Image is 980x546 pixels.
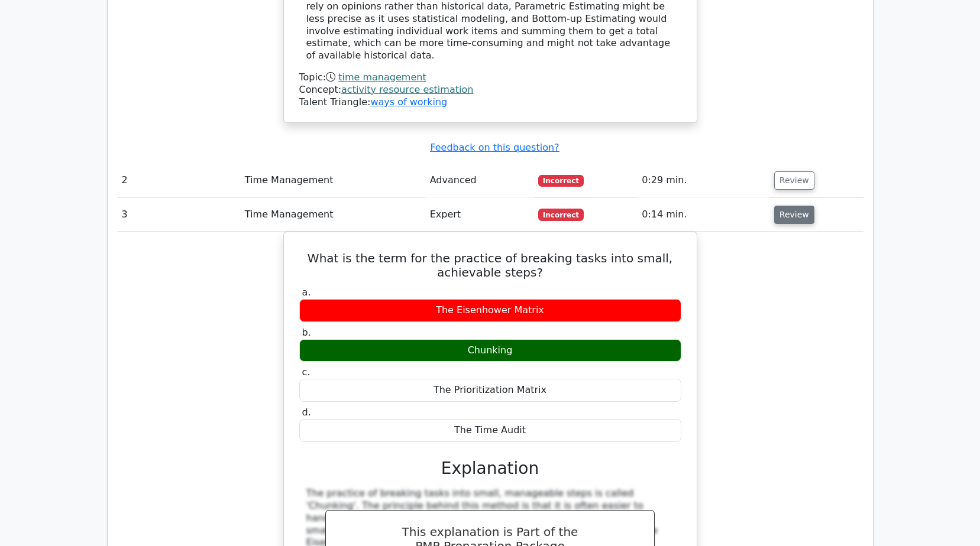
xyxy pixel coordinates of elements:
[302,407,311,418] span: d.
[430,142,559,153] a: Feedback on this question?
[637,198,769,232] td: 0:14 min.
[425,198,533,232] td: Expert
[637,164,769,197] td: 0:29 min.
[117,198,240,232] td: 3
[302,287,311,298] span: a.
[117,164,240,197] td: 2
[299,71,681,84] div: Topic:
[299,71,681,108] div: Talent Triangle:
[306,459,674,479] h3: Explanation
[774,171,814,190] button: Review
[370,96,447,108] a: ways of working
[341,84,473,95] a: activity resource estimation
[425,164,533,197] td: Advanced
[240,164,425,197] td: Time Management
[299,339,681,362] div: Chunking
[302,366,311,378] span: c.
[338,71,426,83] a: time management
[299,379,681,402] div: The Prioritization Matrix
[240,198,425,232] td: Time Management
[298,251,683,279] h5: What is the term for the practice of breaking tasks into small, achievable steps?
[302,327,311,338] span: b.
[299,299,681,322] div: The Eisenhower Matrix
[538,209,584,220] span: Incorrect
[538,175,584,187] span: Incorrect
[774,206,814,224] button: Review
[299,84,681,96] div: Concept:
[299,419,681,442] div: The Time Audit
